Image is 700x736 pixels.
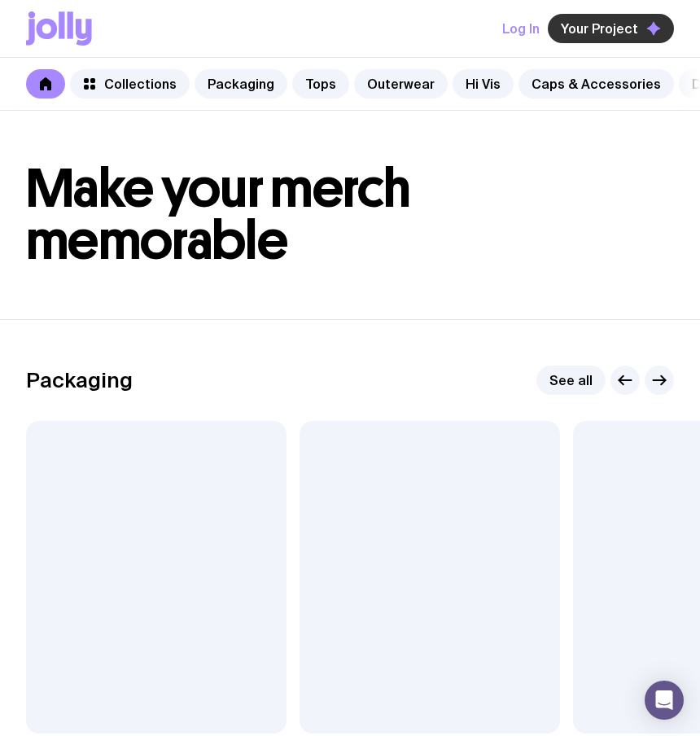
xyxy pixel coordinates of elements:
[104,76,177,92] span: Collections
[195,69,287,99] a: Packaging
[502,14,540,43] button: Log In
[453,69,514,99] a: Hi Vis
[561,20,638,37] span: Your Project
[70,69,190,99] a: Collections
[645,681,684,720] div: Open Intercom Messenger
[26,368,133,392] h2: Packaging
[354,69,448,99] a: Outerwear
[292,69,349,99] a: Tops
[518,69,674,99] a: Caps & Accessories
[548,14,674,43] button: Your Project
[536,366,606,395] a: See all
[26,156,411,273] span: Make your merch memorable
